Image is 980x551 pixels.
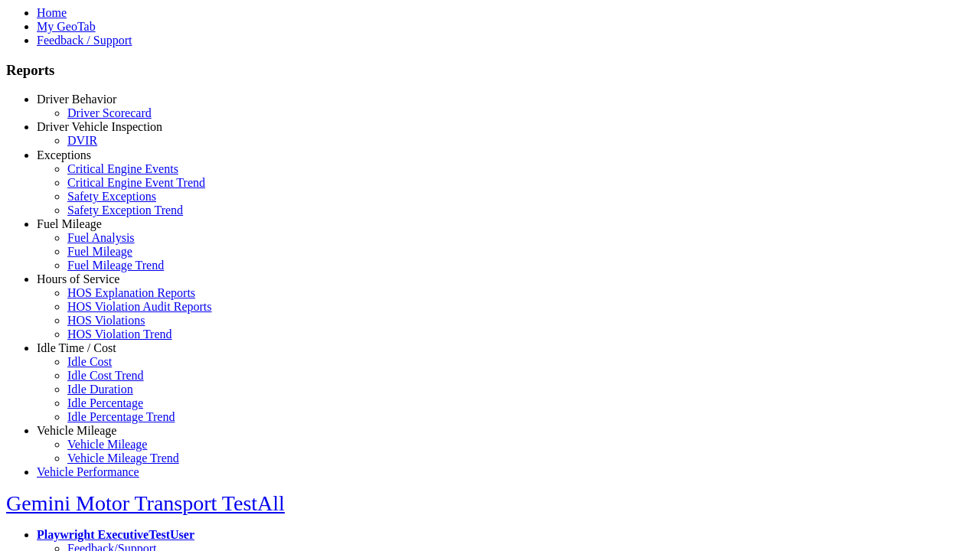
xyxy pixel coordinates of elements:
[37,93,116,106] a: Driver Behavior
[67,369,144,382] a: Idle Cost Trend
[67,162,178,175] a: Critical Engine Events
[37,148,91,161] a: Exceptions
[37,34,132,47] a: Feedback / Support
[67,286,195,299] a: HOS Explanation Reports
[37,528,194,541] a: Playwright ExecutiveTestUser
[67,204,183,217] a: Safety Exception Trend
[37,217,102,230] a: Fuel Mileage
[67,259,164,272] a: Fuel Mileage Trend
[67,190,156,203] a: Safety Exceptions
[6,62,974,79] h3: Reports
[67,134,97,147] a: DVIR
[67,355,112,368] a: Idle Cost
[37,341,116,354] a: Idle Time / Cost
[6,491,285,515] a: Gemini Motor Transport TestAll
[67,410,175,423] a: Idle Percentage Trend
[67,106,152,119] a: Driver Scorecard
[37,6,67,19] a: Home
[37,272,119,285] a: Hours of Service
[67,438,147,451] a: Vehicle Mileage
[67,396,143,409] a: Idle Percentage
[37,120,162,133] a: Driver Vehicle Inspection
[67,231,135,244] a: Fuel Analysis
[67,176,205,189] a: Critical Engine Event Trend
[67,245,132,258] a: Fuel Mileage
[37,424,116,437] a: Vehicle Mileage
[37,20,96,33] a: My GeoTab
[67,328,172,341] a: HOS Violation Trend
[67,452,179,465] a: Vehicle Mileage Trend
[67,148,129,161] a: DVIR Trend
[67,314,145,327] a: HOS Violations
[37,465,139,478] a: Vehicle Performance
[67,383,133,396] a: Idle Duration
[67,300,212,313] a: HOS Violation Audit Reports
